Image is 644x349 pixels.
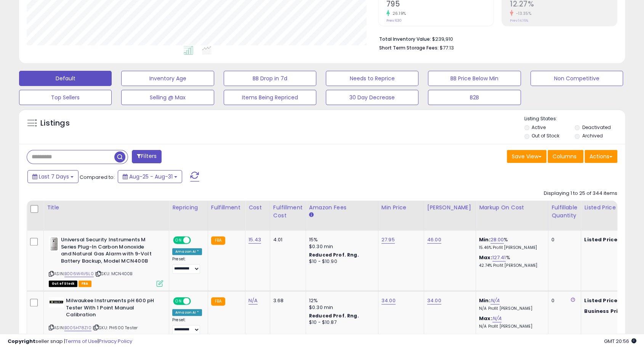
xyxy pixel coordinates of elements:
span: Aug-25 - Aug-31 [129,173,173,180]
strong: Copyright [8,338,35,345]
span: FBA [78,280,91,287]
button: 30 Day Decrease [326,90,418,105]
th: The percentage added to the cost of goods (COGS) that forms the calculator for Min & Max prices. [476,201,548,231]
span: All listings that are currently out of stock and unavailable for purchase on Amazon [49,280,77,287]
div: $10 - $10.90 [309,258,372,265]
a: B005H78ZI0 [64,325,91,331]
small: -13.35% [513,11,532,16]
a: 27.95 [381,236,395,244]
div: 0 [551,297,575,304]
a: 127.41 [492,254,506,261]
div: Amazon Fees [309,204,375,212]
span: ON [174,237,183,244]
small: Prev: 630 [386,18,402,23]
a: N/A [492,315,501,322]
small: Amazon Fees. [309,212,314,218]
div: 12% [309,297,372,304]
span: | SKU: PH600 Tester [93,325,138,331]
div: Markup on Cost [479,204,545,212]
b: Listed Price: [584,236,619,243]
span: ON [174,298,183,304]
span: Columns [553,153,577,160]
div: Fulfillment Cost [273,204,303,220]
div: seller snap | | [8,338,132,345]
small: FBA [211,236,225,245]
small: Prev: 14.16% [510,18,528,23]
a: 28.00 [490,236,504,244]
span: Compared to: [80,174,115,181]
span: 2025-09-8 20:56 GMT [604,338,636,345]
div: Preset: [172,317,202,335]
label: Active [532,124,546,131]
a: B006W4V6L0 [64,271,94,277]
div: Fulfillment [211,204,242,212]
a: 46.00 [427,236,441,244]
button: Top Sellers [19,90,112,105]
button: Items Being Repriced [224,90,316,105]
small: FBA [211,297,225,306]
a: 34.00 [381,297,396,304]
div: 15% [309,236,372,243]
b: Listed Price: [584,297,619,304]
div: 4.01 [273,236,300,243]
b: Total Inventory Value: [379,36,431,42]
div: 0 [551,236,575,243]
div: Cost [248,204,267,212]
b: Min: [479,236,490,243]
p: N/A Profit [PERSON_NAME] [479,324,542,329]
span: $77.13 [440,44,454,51]
p: 15.46% Profit [PERSON_NAME] [479,245,542,250]
button: Last 7 Days [27,170,78,183]
b: Milwaukee Instruments pH 600 pH Tester With 1 Point Manual Calibration [66,297,159,320]
button: Non Competitive [530,71,623,86]
div: Title [47,204,166,212]
button: BB Price Below Min [428,71,521,86]
a: 34.00 [427,297,441,304]
b: Max: [479,254,492,261]
label: Deactivated [582,124,611,131]
h5: Listings [40,118,70,129]
button: Actions [585,150,617,163]
b: Short Term Storage Fees: [379,45,439,51]
b: Universal Security Instruments M Series Plug-In Carbon Monoxide and Natural Gas Alarm with 9-Volt... [61,236,154,266]
b: Max: [479,315,492,322]
div: % [479,254,542,268]
div: Amazon AI * [172,309,202,316]
button: Default [19,71,112,86]
a: Terms of Use [65,338,98,345]
button: Aug-25 - Aug-31 [118,170,182,183]
span: OFF [190,298,202,304]
div: Min Price [381,204,421,212]
button: Needs to Reprice [326,71,418,86]
button: B2B [428,90,521,105]
button: BB Drop in 7d [224,71,316,86]
a: N/A [248,297,258,304]
img: 21XttEO1XcL._SL40_.jpg [49,297,64,308]
img: 41nZg5-HS3L._SL40_.jpg [49,236,59,252]
span: Last 7 Days [39,173,69,180]
button: Columns [548,150,583,163]
div: Repricing [172,204,205,212]
label: Archived [582,132,603,139]
button: Selling @ Max [121,90,214,105]
a: N/A [490,297,500,304]
b: Business Price: [584,308,626,315]
b: Min: [479,297,490,304]
p: N/A Profit [PERSON_NAME] [479,306,542,311]
b: Reduced Prof. Rng. [309,312,359,319]
div: Preset: [172,257,202,274]
div: Fulfillable Quantity [551,204,578,220]
div: Displaying 1 to 25 of 344 items [544,190,617,197]
li: $239,910 [379,34,612,43]
div: 3.68 [273,297,300,304]
button: Filters [132,150,162,163]
div: % [479,236,542,250]
div: [PERSON_NAME] [427,204,473,212]
p: 42.74% Profit [PERSON_NAME] [479,263,542,268]
div: $0.30 min [309,304,372,311]
span: OFF [190,237,202,244]
button: Save View [507,150,546,163]
p: Listing States: [524,115,625,123]
div: Amazon AI * [172,248,202,255]
label: Out of Stock [532,132,559,139]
